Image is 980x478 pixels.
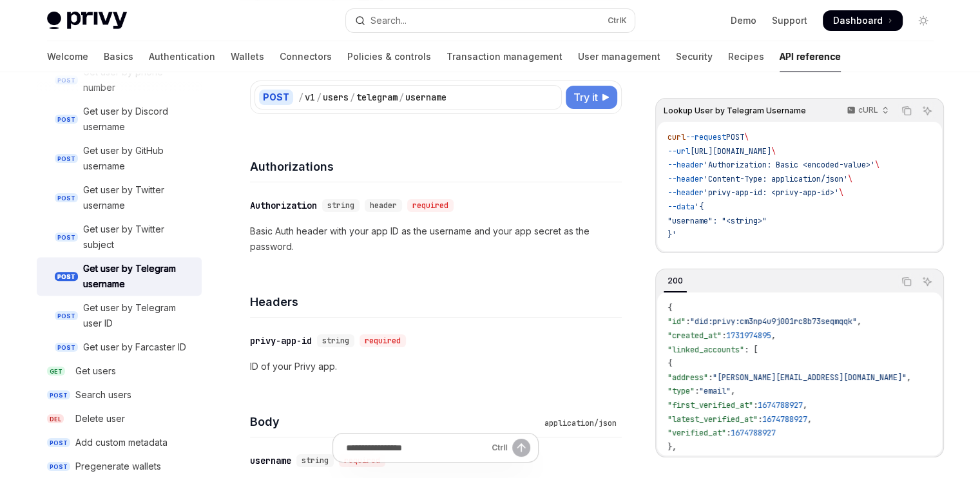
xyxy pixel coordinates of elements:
[664,106,806,116] span: Lookup User by Telegram Username
[728,41,764,72] a: Recipes
[713,372,907,383] span: "[PERSON_NAME][EMAIL_ADDRESS][DOMAIN_NAME]"
[668,330,722,341] span: "created_at"
[668,174,704,184] span: --header
[47,390,70,400] span: POST
[858,105,878,115] p: cURL
[919,273,936,290] button: Ask AI
[47,41,88,72] a: Welcome
[726,132,744,142] span: POST
[347,41,431,72] a: Policies & controls
[668,132,686,142] span: curl
[608,15,627,26] span: Ctrl K
[55,343,78,352] span: POST
[37,407,202,430] a: DELDelete user
[839,187,843,198] span: \
[668,400,753,410] span: "first_verified_at"
[668,187,704,198] span: --header
[512,439,530,457] button: Send message
[668,216,767,226] span: "username": "<string>"
[250,199,317,212] div: Authorization
[37,139,202,178] a: POSTGet user by GitHub username
[405,91,447,104] div: username
[686,316,690,327] span: :
[55,193,78,203] span: POST
[47,438,70,448] span: POST
[47,12,127,30] img: light logo
[898,102,915,119] button: Copy the contents from the code block
[668,316,686,327] span: "id"
[75,435,168,450] div: Add custom metadata
[280,41,332,72] a: Connectors
[833,14,883,27] span: Dashboard
[668,229,677,240] span: }'
[83,104,194,135] div: Get user by Discord username
[55,272,78,282] span: POST
[37,218,202,256] a: POSTGet user by Twitter subject
[37,455,202,478] a: POSTPregenerate wallets
[699,386,731,396] span: "email"
[356,91,398,104] div: telegram
[83,182,194,213] div: Get user by Twitter username
[708,372,713,383] span: :
[668,345,744,355] span: "linked_accounts"
[690,146,771,157] span: [URL][DOMAIN_NAME]
[840,100,894,122] button: cURL
[744,345,758,355] span: : [
[37,100,202,139] a: POSTGet user by Discord username
[37,257,202,296] a: POSTGet user by Telegram username
[539,417,622,430] div: application/json
[726,428,731,438] span: :
[316,91,322,104] div: /
[771,146,776,157] span: \
[762,414,807,425] span: 1674788927
[37,296,202,335] a: POSTGet user by Telegram user ID
[447,41,562,72] a: Transaction management
[731,386,735,396] span: ,
[37,431,202,454] a: POSTAdd custom metadata
[55,233,78,242] span: POST
[803,400,807,410] span: ,
[690,316,857,327] span: "did:privy:cm3np4u9j001rc8b73seqmqqk"
[722,330,726,341] span: :
[668,146,690,157] span: --url
[104,41,133,72] a: Basics
[704,160,875,170] span: 'Authorization: Basic <encoded-value>'
[668,202,695,212] span: --data
[695,202,704,212] span: '{
[676,41,713,72] a: Security
[47,367,65,376] span: GET
[75,411,125,426] div: Delete user
[407,199,454,212] div: required
[75,387,131,403] div: Search users
[370,200,397,211] span: header
[578,41,660,72] a: User management
[848,174,852,184] span: \
[250,359,622,374] p: ID of your Privy app.
[250,413,539,430] h4: Body
[231,41,264,72] a: Wallets
[298,91,303,104] div: /
[370,13,407,28] div: Search...
[668,303,672,313] span: {
[346,9,635,32] button: Open search
[149,41,215,72] a: Authentication
[668,386,695,396] span: "type"
[753,400,758,410] span: :
[250,293,622,311] h4: Headers
[75,459,161,474] div: Pregenerate wallets
[75,363,116,379] div: Get users
[47,462,70,472] span: POST
[83,339,186,355] div: Get user by Farcaster ID
[37,359,202,383] a: GETGet users
[259,90,293,105] div: POST
[695,386,699,396] span: :
[55,311,78,321] span: POST
[668,372,708,383] span: "address"
[37,383,202,406] a: POSTSearch users
[360,334,406,347] div: required
[399,91,404,104] div: /
[55,154,78,164] span: POST
[55,115,78,124] span: POST
[37,178,202,217] a: POSTGet user by Twitter username
[771,330,776,341] span: ,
